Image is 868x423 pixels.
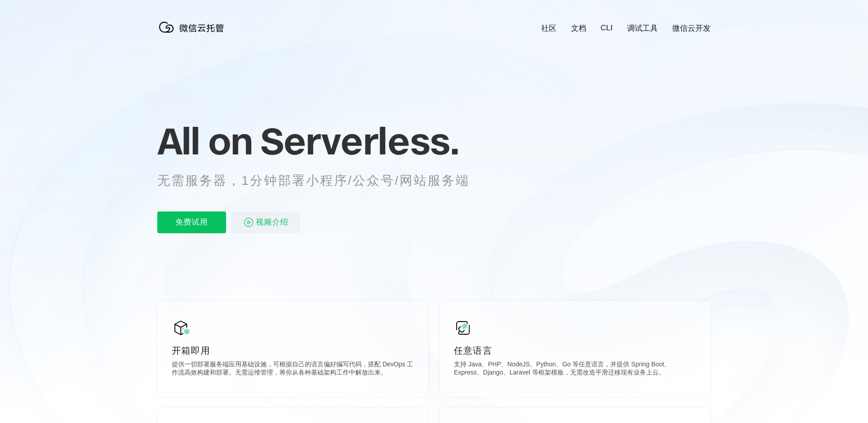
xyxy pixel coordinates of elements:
a: CLI [601,24,613,33]
p: 任意语言 [454,344,696,357]
span: 视频介绍 [256,211,288,233]
a: 社区 [541,23,557,34]
a: 微信云托管 [157,30,230,38]
a: 文档 [571,23,586,34]
a: 调试工具 [627,23,658,34]
p: 开箱即用 [172,344,414,357]
p: 无需服务器，1分钟部署小程序/公众号/网站服务端 [157,172,486,190]
a: 微信云开发 [672,23,711,34]
p: 免费试用 [157,211,226,233]
img: 微信云托管 [157,18,230,36]
p: 支持 Java、PHP、NodeJS、Python、Go 等任意语言，并提供 Spring Boot、Express、Django、Laravel 等框架模板，无需改造平滑迁移现有业务上云。 [454,361,696,379]
span: Serverless. [260,118,459,163]
img: video_play.svg [243,217,254,228]
span: All on [157,118,252,163]
p: 提供一切部署服务端应用基础设施，可根据自己的语言偏好编写代码，搭配 DevOps 工作流高效构建和部署。无需运维管理，将你从各种基础架构工作中解放出来。 [172,361,414,379]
